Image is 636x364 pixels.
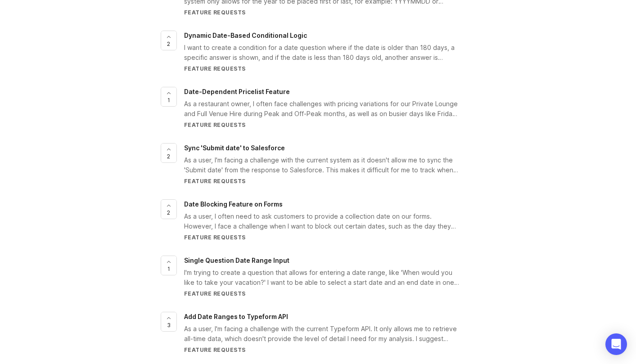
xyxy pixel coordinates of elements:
span: 2 [167,40,170,48]
button: 2 [161,143,177,163]
span: 1 [167,96,170,104]
div: Feature Requests [184,65,460,72]
button: 2 [161,199,177,219]
div: As a user, I'm facing a challenge with the current system as it doesn't allow me to sync the 'Sub... [184,155,460,175]
span: 3 [167,321,171,329]
a: Single Question Date Range InputI'm trying to create a question that allows for entering a date r... [184,256,476,297]
div: As a user, I'm facing a challenge with the current Typeform API. It only allows me to retrieve al... [184,324,460,344]
a: Sync 'Submit date' to SalesforceAs a user, I'm facing a challenge with the current system as it d... [184,143,476,185]
a: Date Blocking Feature on FormsAs a user, I often need to ask customers to provide a collection da... [184,199,476,241]
span: Single Question Date Range Input [184,256,289,264]
span: Add Date Ranges to Typeform API [184,313,288,320]
div: As a restaurant owner, I often face challenges with pricing variations for our Private Lounge and... [184,99,460,119]
a: Dynamic Date-Based Conditional LogicI want to create a condition for a date question where if the... [184,31,476,72]
div: Feature Requests [184,346,460,354]
div: I want to create a condition for a date question where if the date is older than 180 days, a spec... [184,43,460,63]
button: 1 [161,256,177,275]
span: Date Blocking Feature on Forms [184,200,283,208]
span: 2 [167,209,170,216]
span: 2 [167,153,170,160]
span: Sync 'Submit date' to Salesforce [184,144,285,152]
div: Open Intercom Messenger [605,333,627,355]
span: 1 [167,265,170,273]
div: As a user, I often need to ask customers to provide a collection date on our forms. However, I fa... [184,211,460,231]
div: Feature Requests [184,177,460,185]
span: Date-Dependent Pricelist Feature [184,88,290,95]
div: Feature Requests [184,234,460,241]
button: 3 [161,312,177,332]
a: Add Date Ranges to Typeform APIAs a user, I'm facing a challenge with the current Typeform API. I... [184,312,476,354]
button: 2 [161,31,177,50]
div: Feature Requests [184,9,460,16]
a: Date-Dependent Pricelist FeatureAs a restaurant owner, I often face challenges with pricing varia... [184,87,476,129]
div: Feature Requests [184,290,460,297]
div: Feature Requests [184,121,460,129]
span: Dynamic Date-Based Conditional Logic [184,31,307,39]
div: I'm trying to create a question that allows for entering a date range, like 'When would you like ... [184,268,460,288]
button: 1 [161,87,177,107]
